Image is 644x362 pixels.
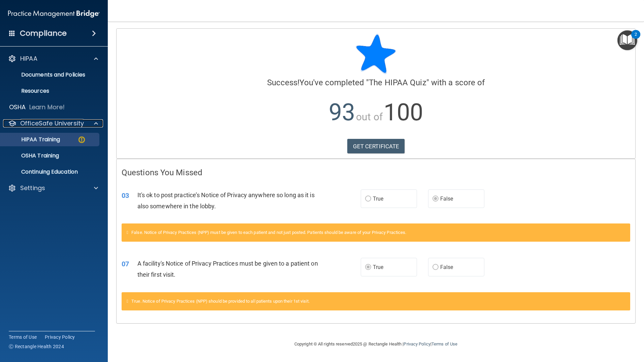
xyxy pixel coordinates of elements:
span: True. Notice of Privacy Practices (NPP) should be provided to all patients upon their 1st visit. [131,299,310,304]
p: HIPAA [20,55,37,63]
span: 93 [329,98,355,126]
span: True [373,264,383,270]
span: 03 [122,191,129,200]
p: OfficeSafe University [20,119,84,127]
span: A facility's Notice of Privacy Practices must be given to a patient on their first visit. [137,260,318,278]
p: Learn More! [29,103,65,111]
a: Privacy Policy [45,334,75,340]
a: OfficeSafe University [8,119,98,127]
img: warning-circle.0cc9ac19.png [77,135,86,144]
input: True [365,197,371,202]
button: Open Resource Center, 2 new notifications [617,30,637,50]
span: True [373,195,383,202]
span: Ⓒ Rectangle Health 2024 [9,343,64,350]
a: HIPAA [8,55,98,63]
p: OSHA [9,103,26,111]
a: GET CERTIFICATE [347,139,405,154]
span: The HIPAA Quiz [369,78,426,87]
span: False. Notice of Privacy Practices (NPP) must be given to each patient and not just posted. Patie... [131,230,406,235]
span: Success! [267,78,300,87]
p: OSHA Training [4,152,59,159]
a: Terms of Use [9,334,37,340]
p: HIPAA Training [4,136,60,143]
img: blue-star-rounded.9d042014.png [356,34,396,74]
h4: Questions You Missed [122,168,630,177]
input: False [432,197,439,202]
div: 2 [635,34,637,43]
span: False [440,264,453,270]
input: False [432,265,439,270]
p: Resources [4,88,96,94]
input: True [365,265,371,270]
span: 07 [122,260,129,268]
p: Settings [20,184,45,192]
h4: Compliance [20,29,67,38]
p: Continuing Education [4,169,96,175]
div: Copyright © All rights reserved 2025 @ Rectangle Health | | [253,333,499,355]
span: It's ok to post practice’s Notice of Privacy anywhere so long as it is also somewhere in the lobby. [137,191,315,210]
span: False [440,195,453,202]
span: 100 [384,98,423,126]
iframe: Drift Widget Chat Controller [610,315,636,341]
a: Settings [8,184,98,192]
img: PMB logo [8,7,100,21]
p: Documents and Policies [4,71,96,78]
h4: You've completed " " with a score of [122,78,630,87]
span: out of [356,111,383,123]
a: Privacy Policy [404,341,430,346]
a: Terms of Use [431,341,457,346]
